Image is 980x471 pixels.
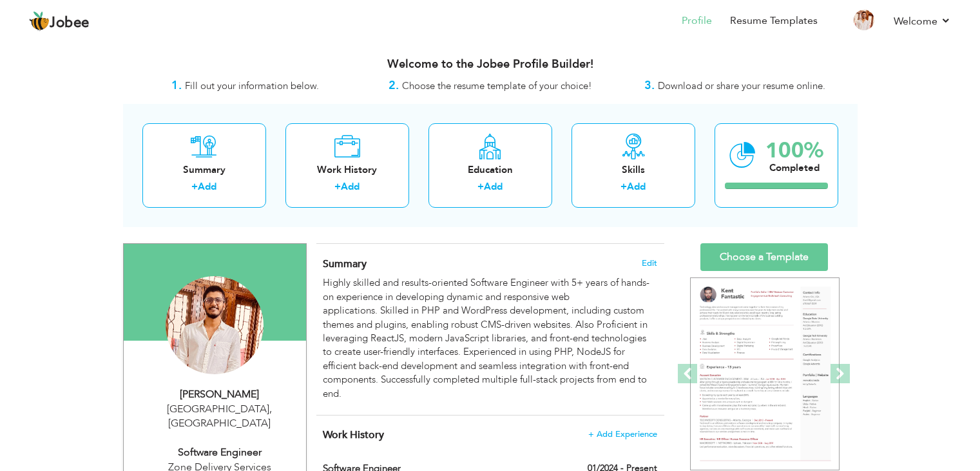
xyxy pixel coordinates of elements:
a: Add [627,180,646,193]
a: Profile [682,14,712,28]
a: Add [198,180,216,193]
h4: Adding a summary is a quick and easy way to highlight your experience and interests. [323,257,657,270]
div: Skills [582,163,685,177]
a: Jobee [29,11,90,32]
strong: 2. [389,77,399,94]
span: Edit [642,259,657,268]
label: + [191,180,198,194]
div: Software Engineer [133,445,306,460]
img: Muhammad Fizan Iqbal [166,276,264,374]
span: Choose the resume template of your choice! [402,79,592,92]
a: Add [484,180,503,193]
img: jobee.io [29,11,50,32]
div: [PERSON_NAME] [133,387,306,402]
a: Choose a Template [700,243,828,271]
span: Jobee [50,16,90,30]
label: + [620,180,627,194]
div: Work History [296,163,399,177]
label: + [477,180,484,194]
div: Highly skilled and results-oriented Software Engineer with 5+ years of hands-on experience in dev... [323,276,657,401]
a: Resume Templates [730,14,818,28]
span: Work History [323,428,384,442]
strong: 3. [644,77,655,94]
span: Download or share your resume online. [658,79,825,92]
div: [GEOGRAPHIC_DATA] [GEOGRAPHIC_DATA] [133,402,306,432]
span: + Add Experience [588,430,657,439]
a: Welcome [894,14,951,29]
label: + [334,180,341,194]
div: 100% [765,140,823,161]
img: Profile Img [854,10,874,30]
span: , [269,402,272,416]
a: Add [341,180,360,193]
span: Fill out your information below. [185,79,319,92]
div: Education [439,163,542,177]
div: Completed [765,161,823,175]
strong: 1. [171,77,182,94]
h4: This helps to show the companies you have worked for. [323,428,657,441]
h3: Welcome to the Jobee Profile Builder! [123,58,858,71]
span: Summary [323,257,367,271]
div: Summary [153,163,256,177]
